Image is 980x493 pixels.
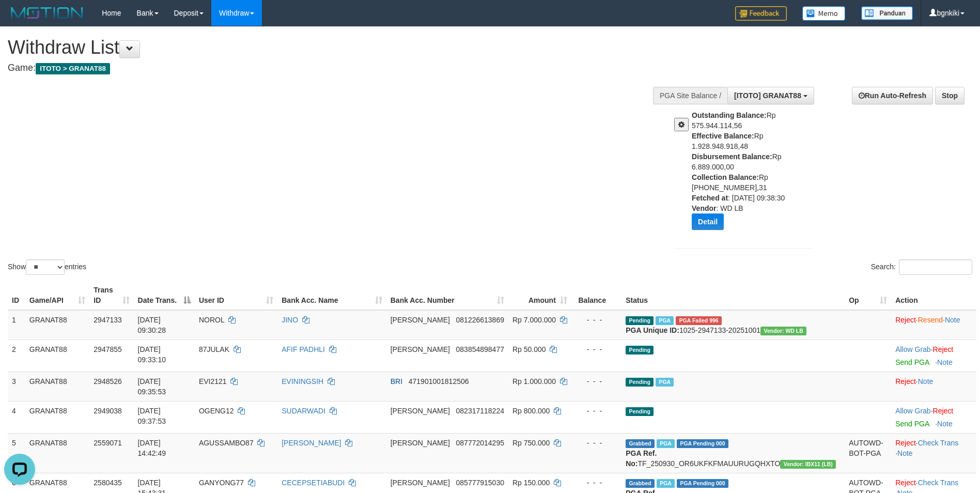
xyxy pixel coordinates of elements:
[933,345,954,353] a: Reject
[626,316,654,325] span: Pending
[512,377,556,386] span: Rp 1.000.000
[895,407,932,415] span: ·
[138,377,166,396] span: [DATE] 09:35:53
[199,439,254,447] span: AGUSSAMBO87
[935,87,965,104] a: Stop
[692,111,767,119] b: Outstanding Balance:
[391,377,402,386] span: BRI
[676,316,722,325] span: PGA Error
[871,259,972,275] label: Search:
[282,479,345,487] a: CECEPSETIABUDI
[735,6,787,21] img: Feedback.jpg
[25,310,90,340] td: GRANAT88
[760,327,806,335] span: Vendor URL: https://dashboard.q2checkout.com/secure
[512,316,556,324] span: Rp 7.000.000
[895,377,916,386] a: Reject
[282,377,323,386] a: EVININGSIH
[861,6,913,20] img: panduan.png
[391,345,450,353] span: [PERSON_NAME]
[895,316,916,324] a: Reject
[692,173,759,181] b: Collection Balance:
[626,378,654,387] span: Pending
[891,372,976,401] td: ·
[199,377,227,386] span: EVI2121
[653,87,727,104] div: PGA Site Balance /
[692,110,819,238] div: Rp 575.944.114,56 Rp 1.928.948.918,48 Rp 6.889.000,00 Rp [PHONE_NUMBER],31 : [DATE] 09:38:30 : WD LB
[852,87,933,104] a: Run Auto-Refresh
[456,439,504,447] span: Copy 087772014295 to clipboard
[895,358,929,366] a: Send PGA
[891,401,976,433] td: ·
[25,433,90,473] td: GRANAT88
[692,213,724,230] button: Detail
[626,346,654,355] span: Pending
[512,407,550,415] span: Rp 800.000
[282,345,325,353] a: AFIF PADHLI
[895,345,930,353] a: Allow Grab
[8,5,86,21] img: MOTION_logo.png
[575,477,617,488] div: - - -
[895,345,932,353] span: ·
[692,132,754,140] b: Effective Balance:
[386,281,508,310] th: Bank Acc. Number: activate to sort column ascending
[138,407,166,425] span: [DATE] 09:37:53
[937,358,953,366] a: Note
[8,310,25,340] td: 1
[891,340,976,372] td: ·
[891,281,976,310] th: Action
[780,460,836,469] span: Vendor URL: https://dashboard.q2checkout.com/secure
[621,310,845,340] td: 1025-2947133-20251001
[656,316,674,325] span: Marked by bgndedek
[138,316,166,334] span: [DATE] 09:30:28
[8,401,25,433] td: 4
[199,316,224,324] span: NOROL
[692,152,772,161] b: Disbursement Balance:
[512,345,546,353] span: Rp 50.000
[626,479,655,488] span: Grabbed
[802,6,846,21] img: Button%20Memo.svg
[199,345,229,353] span: 87JULAK
[571,281,621,310] th: Balance
[456,407,504,415] span: Copy 082317118224 to clipboard
[657,479,675,488] span: Marked by bgndedek
[575,376,617,387] div: - - -
[456,479,504,487] span: Copy 085777915030 to clipboard
[138,345,166,364] span: [DATE] 09:33:10
[94,407,122,415] span: 2949038
[626,407,654,416] span: Pending
[891,433,976,473] td: · ·
[8,433,25,473] td: 5
[94,377,122,386] span: 2948526
[25,281,90,310] th: Game/API: activate to sort column ascending
[134,281,195,310] th: Date Trans.: activate to sort column descending
[895,420,929,428] a: Send PGA
[845,433,891,473] td: AUTOWD-BOT-PGA
[897,449,913,457] a: Note
[25,401,90,433] td: GRANAT88
[8,281,25,310] th: ID
[895,407,930,415] a: Allow Grab
[918,316,943,324] a: Resend
[692,194,728,202] b: Fetched at
[937,420,953,428] a: Note
[575,315,617,325] div: - - -
[575,344,617,355] div: - - -
[657,439,675,448] span: Marked by bgndedek
[36,63,110,74] span: ITOTO > GRANAT88
[512,479,550,487] span: Rp 150.000
[8,340,25,372] td: 2
[94,345,122,353] span: 2947855
[199,479,244,487] span: GANYONG77
[94,316,122,324] span: 2947133
[456,316,504,324] span: Copy 081226613869 to clipboard
[26,259,65,275] select: Showentries
[512,439,550,447] span: Rp 750.000
[391,479,450,487] span: [PERSON_NAME]
[138,439,166,457] span: [DATE] 14:42:49
[899,259,972,275] input: Search:
[656,378,674,387] span: Marked by bgndany
[409,377,469,386] span: Copy 471901001812506 to clipboard
[8,372,25,401] td: 3
[391,407,450,415] span: [PERSON_NAME]
[508,281,571,310] th: Amount: activate to sort column ascending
